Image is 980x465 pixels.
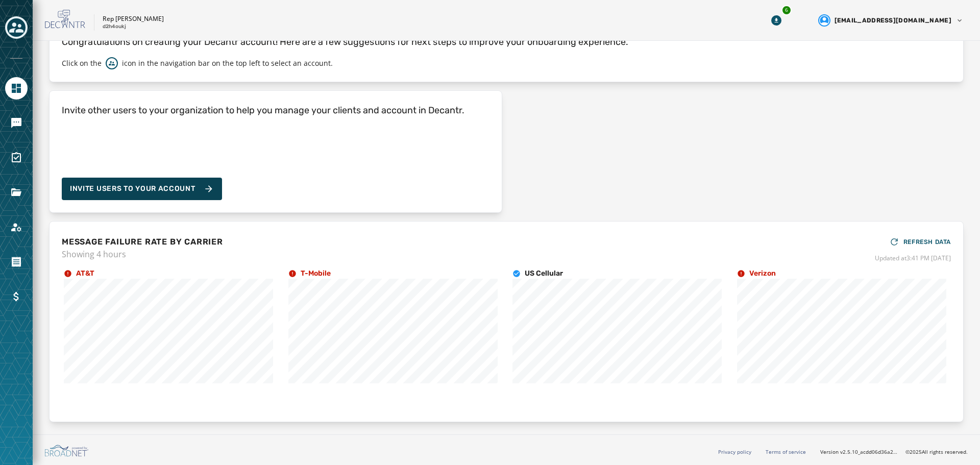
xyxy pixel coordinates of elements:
[62,178,222,200] button: Invite Users to your account
[62,103,464,117] h4: Invite other users to your organization to help you manage your clients and account in Decantr.
[301,268,331,279] h4: T-Mobile
[62,248,223,260] span: Showing 4 hours
[5,112,28,134] a: Navigate to Messaging
[767,11,786,30] button: Download Menu
[903,238,951,246] span: REFRESH DATA
[5,181,28,204] a: Navigate to Files
[820,448,897,456] span: Version
[70,184,195,194] span: Invite Users to your account
[62,236,223,248] h4: MESSAGE FAILURE RATE BY CARRIER
[5,285,28,308] a: Navigate to Billing
[781,5,792,15] div: 6
[103,23,126,31] p: d2h4oukj
[5,16,28,39] button: Toggle account select drawer
[835,16,951,25] span: [EMAIL_ADDRESS][DOMAIN_NAME]
[766,448,806,455] a: Terms of service
[62,58,102,68] p: Click on the
[749,268,776,279] h4: Verizon
[875,254,951,262] span: Updated at 3:41 PM [DATE]
[5,77,28,100] a: Navigate to Home
[525,268,563,279] h4: US Cellular
[62,35,951,49] p: Congratulations on creating your Decantr account! Here are a few suggestions for next steps to im...
[814,10,968,31] button: User settings
[5,146,28,169] a: Navigate to Surveys
[840,448,897,456] span: v2.5.10_acdd06d36a2d477687e21de5ea907d8c03850ae9
[5,251,28,273] a: Navigate to Orders
[889,234,951,250] button: REFRESH DATA
[905,448,968,455] span: © 2025 All rights reserved.
[122,58,333,68] p: icon in the navigation bar on the top left to select an account.
[103,15,164,23] p: Rep [PERSON_NAME]
[76,268,94,279] h4: AT&T
[718,448,751,455] a: Privacy policy
[5,216,28,238] a: Navigate to Account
